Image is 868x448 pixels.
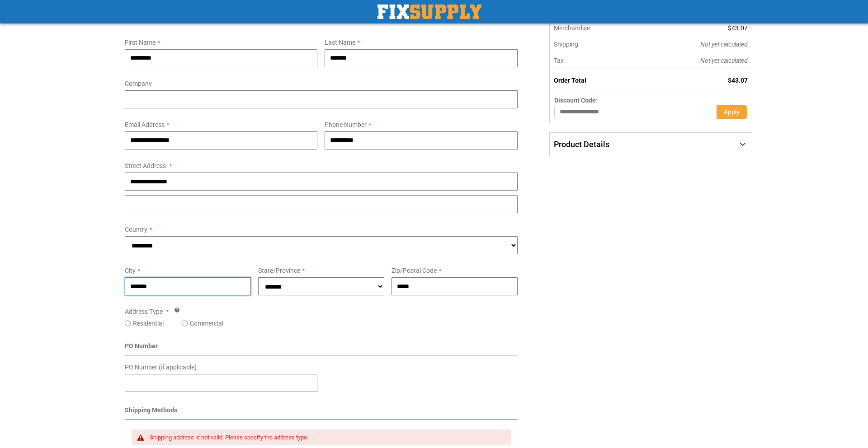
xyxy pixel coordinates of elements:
span: Not yet calculated [700,57,748,64]
a: store logo [377,5,481,19]
th: Tax [549,52,639,69]
button: Apply [717,105,747,119]
label: Residential [133,319,164,328]
span: Not yet calculated [700,41,748,48]
img: Fix Industrial Supply [377,5,481,19]
span: Discount Code: [554,97,598,104]
span: $43.07 [728,24,748,32]
strong: Order Total [554,77,586,84]
span: Email Address [125,121,165,128]
label: Commercial [190,319,223,328]
span: Apply [724,108,740,116]
span: Zip/Postal Code [392,267,437,274]
span: Product Details [554,140,609,149]
span: City [125,267,136,274]
span: Phone Number [325,121,367,128]
th: Merchandise [549,20,639,36]
div: Shipping address is not valid. Please specify the address type. [150,434,502,441]
span: Company [125,80,152,87]
span: Street Address [125,162,166,169]
span: Shipping [554,41,578,48]
span: Address Type [125,308,163,315]
span: State/Province [258,267,300,274]
span: $43.07 [728,77,748,84]
span: Last Name [325,39,355,46]
div: Shipping Methods [125,406,518,420]
span: PO Number (if applicable) [125,364,197,371]
div: PO Number [125,341,518,355]
span: First Name [125,39,156,46]
span: Country [125,226,147,233]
